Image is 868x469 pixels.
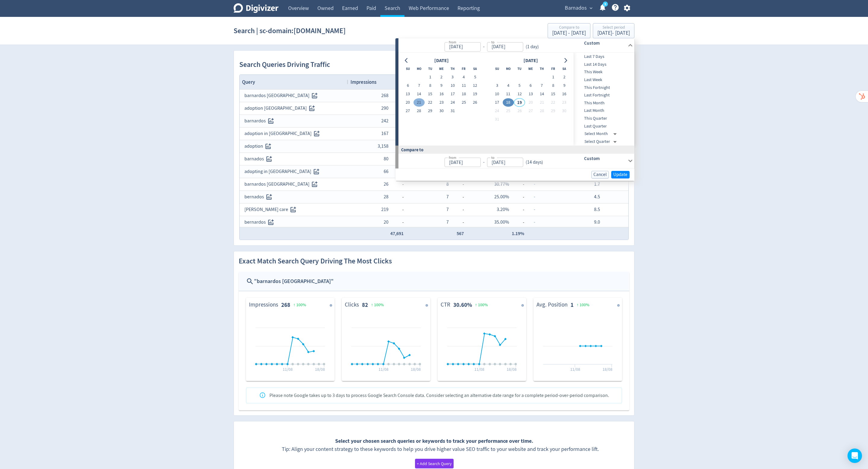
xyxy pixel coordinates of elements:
div: This Month [574,99,633,107]
text: 11/08 [283,367,293,372]
span: 4.5 [594,194,600,200]
button: Select period[DATE]- [DATE] [593,23,634,38]
button: Track this search query [312,129,322,139]
button: Track this search query [266,116,276,126]
div: Last Quarter [574,122,633,130]
button: Track this search query [264,154,274,164]
span: - [534,194,535,200]
button: 23 [436,98,447,107]
button: Compare to[DATE] - [DATE] [548,23,590,38]
button: 31 [492,115,503,124]
th: Sunday [402,65,414,73]
span: 290 [381,105,388,111]
div: Select Month [584,130,619,138]
button: 30 [436,107,447,115]
th: Thursday [447,65,458,73]
dt: Clicks [345,301,359,309]
div: Last Week [574,76,633,84]
button: 27 [402,107,414,115]
span: 25.00% [494,194,509,200]
button: 14 [536,90,547,98]
strong: 1 [571,301,574,309]
span: + Add Search Query [417,461,452,466]
th: Thursday [536,65,547,73]
div: bernardos [244,216,343,228]
strong: 268 [281,301,290,309]
span: - [388,153,404,165]
button: 12 [514,90,525,98]
span: Update [613,172,627,177]
th: Saturday [470,65,481,73]
span: 268 [381,93,388,99]
span: 35.00% [494,219,509,225]
span: ↑ [475,302,477,307]
button: 4 [458,73,469,81]
div: Open Intercom Messenger [848,449,862,463]
button: 19 [470,90,481,98]
div: [DATE] [432,57,451,65]
div: " barnardos [GEOGRAPHIC_DATA] " [254,277,622,286]
dt: Avg. Position [536,301,568,309]
dt: CTR [441,301,450,309]
label: from [449,155,456,160]
h2: Search Queries Driving Traffic [239,60,333,70]
button: 20 [402,98,414,107]
span: ↑ [293,302,295,307]
div: [DATE] [522,57,540,65]
text: 11/08 [379,367,388,372]
span: 242 [381,118,388,124]
button: 21 [536,98,547,107]
button: 13 [402,90,414,98]
span: This Week [574,69,633,75]
button: Go to next month [561,56,570,65]
div: adopting in [GEOGRAPHIC_DATA] [244,166,343,178]
span: Query [242,79,255,85]
th: Sunday [492,65,503,73]
button: 11 [503,90,514,98]
span: 30.77% [494,181,509,187]
span: 28 [384,194,388,200]
button: 30 [559,107,570,115]
span: 567 [457,230,464,237]
text: 18/08 [602,367,612,372]
button: 29 [425,107,436,115]
div: ( 1 day ) [523,43,541,50]
div: - [481,159,487,166]
div: bernados [244,191,343,203]
strong: Select your chosen search queries or keywords to track your performance over time. [335,437,533,445]
button: 8 [425,81,436,90]
button: 25 [503,107,514,115]
div: This Fortnight [574,84,633,92]
dt: Impressions [249,301,278,309]
span: 80 [384,156,388,162]
div: barnardos [244,115,343,127]
button: Track this search query [310,91,319,101]
span: Last Fortnight [574,92,633,99]
span: Last Quarter [574,123,633,130]
button: 1 [425,73,436,81]
text: 18/08 [411,367,421,372]
span: Last Month [574,107,633,114]
button: 6 [525,81,536,90]
button: 22 [547,98,558,107]
strong: 82 [362,301,368,309]
span: 7 [446,206,449,212]
button: Track this search query [264,192,274,202]
label: to [491,39,495,45]
button: Track this search query [307,103,317,113]
button: 5 [470,73,481,81]
span: - [388,128,404,140]
button: 20 [525,98,536,107]
span: - [388,191,404,203]
span: This Quarter [574,115,633,122]
th: Friday [458,65,469,73]
span: 3,158 [378,143,388,149]
h6: Custom [584,155,625,162]
dd: Tip: Align your content strategy to these keywords to help you drive higher value SEO traffic to ... [251,445,629,453]
span: 8.5 [594,206,600,212]
h6: Custom [584,39,625,47]
th: Saturday [559,65,570,73]
button: 15 [425,90,436,98]
button: 9 [559,81,570,90]
text: 11/08 [474,367,484,372]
